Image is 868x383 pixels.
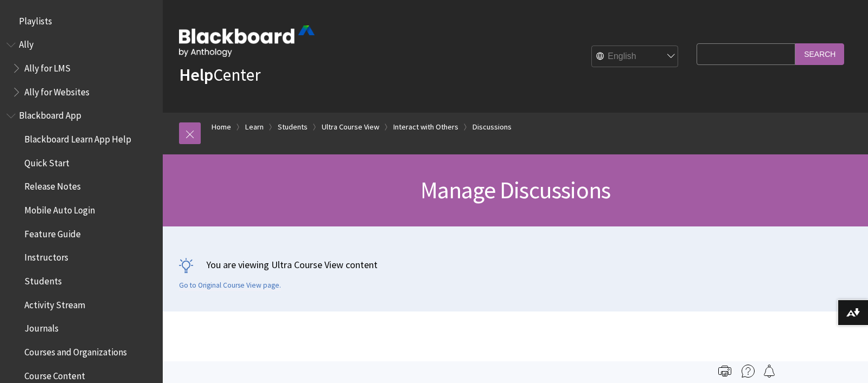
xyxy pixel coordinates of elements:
a: Go to Original Course View page. [179,281,281,290]
select: Site Language Selector [592,46,679,68]
span: Activity Stream [24,296,85,310]
a: Learn [245,120,264,134]
a: Discussions [473,120,512,134]
img: Print [718,365,731,378]
nav: Book outline for Anthology Ally Help [7,36,156,101]
span: Manage Discussions [420,175,611,205]
span: Edit and delete your discussion topics [174,359,697,382]
span: Course Content [24,367,85,381]
img: Follow this page [763,365,776,378]
span: Blackboard App [19,107,81,121]
input: Search [795,43,844,64]
span: Release Notes [24,178,81,192]
span: Ally for Websites [24,83,90,98]
nav: Book outline for Playlists [7,12,156,30]
img: Blackboard by Anthology [179,25,315,57]
strong: Help [179,64,213,86]
span: Courses and Organizations [24,343,127,358]
span: Journals [24,320,59,334]
span: Mobile Auto Login [24,201,95,216]
a: Interact with Others [393,120,458,134]
a: Students [278,120,308,134]
a: Ultra Course View [322,120,379,134]
span: Blackboard Learn App Help [24,130,131,145]
span: Quick Start [24,154,69,168]
span: Ally for LMS [24,59,71,74]
span: Playlists [19,12,52,27]
span: Students [24,272,62,287]
a: HelpCenter [179,64,260,86]
span: Ally [19,36,34,50]
p: You are viewing Ultra Course View content [179,258,852,271]
span: Feature Guide [24,225,81,239]
span: Instructors [24,249,68,263]
a: Home [212,120,231,134]
img: More help [742,365,755,378]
